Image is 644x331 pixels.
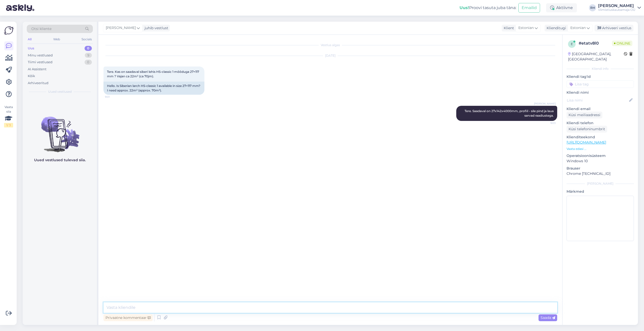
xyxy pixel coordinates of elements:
[27,36,33,43] div: All
[571,42,573,46] span: e
[567,106,634,112] p: Kliendi email
[28,81,48,86] div: Arhiveeritud
[567,171,634,176] p: Chrome [TECHNICAL_ID]
[567,97,628,103] input: Lisa nimi
[567,158,634,164] p: Windows 10
[567,112,602,118] div: Küsi meiliaadressi
[567,189,634,194] p: Märkmed
[52,36,61,43] div: Web
[541,315,555,320] span: Saada
[612,41,632,46] span: Online
[85,46,92,51] div: 0
[545,25,566,31] div: Klienditugi
[595,25,633,31] div: Arhiveeri vestlus
[567,74,634,79] p: Kliendi tag'id
[28,74,35,79] div: Kõik
[598,4,635,8] div: [PERSON_NAME]
[567,126,607,133] div: Küsi telefoninumbrit
[567,153,634,158] p: Operatsioonisüsteem
[34,157,86,163] p: Uued vestlused tulevad siia.
[567,135,634,140] p: Klienditeekond
[567,120,634,126] p: Kliendi telefon
[567,147,634,151] p: Vaata edasi ...
[567,67,634,71] div: Kliendi info
[4,123,13,127] div: 1 / 3
[103,53,557,58] div: [DATE]
[567,166,634,171] p: Brauser
[103,82,204,95] div: Hello. Is Siberian larch HS-classic 1 available in size 27×117 mm? I need approx. 22m² (approx. 7...
[4,105,13,127] div: Vaata siia
[106,25,136,31] span: [PERSON_NAME]
[105,95,124,99] span: 9:01
[103,43,557,47] div: Vestlus algas
[579,40,612,46] div: # etatv8l0
[598,8,635,12] div: Viimistluskaubamaja OÜ
[567,80,634,88] input: Lisa tag
[460,5,469,10] b: Uus!
[534,102,556,106] span: [PERSON_NAME]
[546,3,577,12] div: Aktiivne
[567,181,634,186] div: [PERSON_NAME]
[28,67,46,72] div: AI Assistent
[85,53,92,58] div: 9
[107,70,200,78] span: Tere. Kas on saadaval siberi lehis HS-classic 1 mõõduga 27×117 mm ? Vajan ca 22m² (ca 70jm).
[567,90,634,95] p: Kliendi nimi
[502,25,514,31] div: Klient
[518,3,540,13] button: Emailid
[598,4,641,12] a: [PERSON_NAME]Viimistluskaubamaja OÜ
[28,46,34,51] div: Uus
[589,4,596,11] div: RH
[570,25,586,31] span: Estonian
[28,53,53,58] div: Minu vestlused
[80,36,93,43] div: Socials
[23,108,97,153] img: No chats
[460,5,516,11] div: Proovi tasuta juba täna:
[103,314,153,321] div: Privaatne kommentaar
[85,60,92,65] div: 0
[518,25,534,31] span: Estonian
[28,60,52,65] div: Tiimi vestlused
[568,51,624,62] div: [GEOGRAPHIC_DATA], [GEOGRAPHIC_DATA]
[567,140,606,145] a: [URL][DOMAIN_NAME]
[31,26,51,31] span: Otsi kliente
[4,26,14,35] img: Askly Logo
[143,25,168,31] div: juhib vestlust
[48,89,72,94] span: Uued vestlused
[537,121,556,125] span: 9:03
[465,109,554,117] span: Tere. Saadaval on 27x142x4000mm, profiil - sile pind ja laua servad raadiustega.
